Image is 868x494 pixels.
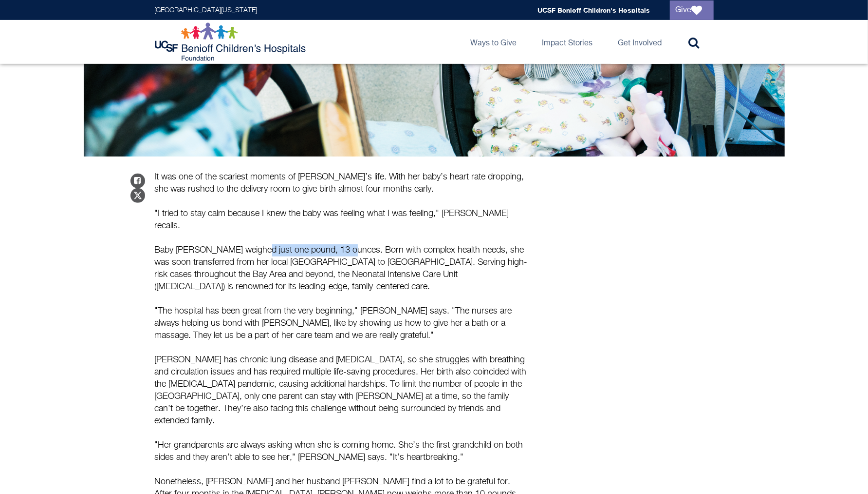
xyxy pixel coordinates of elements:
a: Get Involved [610,20,670,64]
a: UCSF Benioff Children's Hospitals [538,6,650,14]
img: Logo for UCSF Benioff Children's Hospitals Foundation [155,22,308,61]
p: Baby [PERSON_NAME] weighed just one pound, 13 ounces. Born with complex health needs, she was soo... [155,244,530,293]
p: It was one of the scariest moments of [PERSON_NAME]’s life. With her baby’s heart rate dropping, ... [155,171,530,196]
a: Impact Stories [535,20,601,64]
p: "I tried to stay calm because I knew the baby was feeling what I was feeling," [PERSON_NAME] reca... [155,208,530,232]
p: "Her grandparents are always asking when she is coming home. She’s the first grandchild on both s... [155,439,530,464]
a: Give [670,0,714,20]
p: [PERSON_NAME] has chronic lung disease and [MEDICAL_DATA], so she struggles with breathing and ci... [155,354,530,427]
a: Ways to Give [463,20,525,64]
a: [GEOGRAPHIC_DATA][US_STATE] [155,7,258,14]
p: "The hospital has been great from the very beginning," [PERSON_NAME] says. "The nurses are always... [155,305,530,342]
